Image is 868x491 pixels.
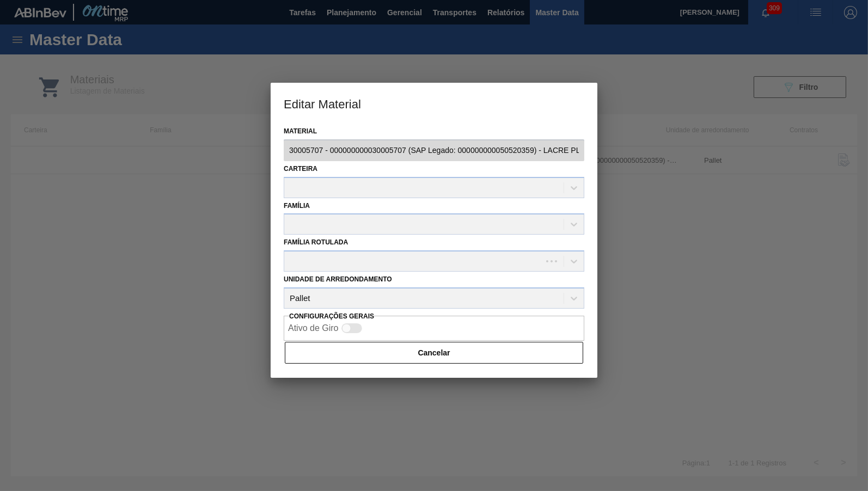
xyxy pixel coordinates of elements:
button: Cancelar [285,342,583,364]
label: Carteira [284,165,317,173]
label: Família Rotulada [284,238,348,246]
label: Material [284,124,584,139]
label: Ativo de Giro [288,323,338,333]
label: Unidade de arredondamento [284,275,392,283]
label: Configurações Gerais [289,312,374,320]
label: Família [284,202,310,210]
h3: Editar Material [271,83,597,124]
